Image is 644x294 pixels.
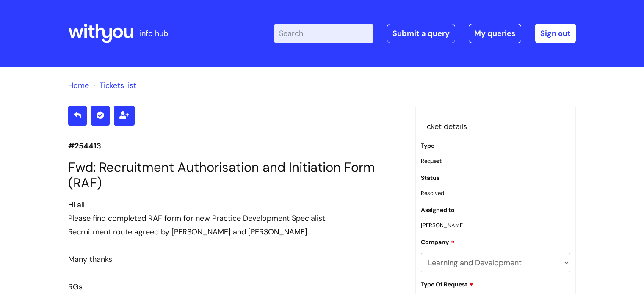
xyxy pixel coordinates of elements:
[535,24,576,43] a: Sign out
[274,24,373,43] input: Search
[68,280,403,294] div: RGs
[68,253,403,266] div: Many thanks
[421,188,571,198] p: Resolved
[421,120,571,133] h3: Ticket details
[421,174,439,181] label: Status
[68,139,403,153] p: #254413
[274,24,576,43] div: | -
[68,159,403,191] h1: Fwd: Recruitment Authorisation and Initiation Form (RAF)
[68,225,403,239] div: Recruitment route agreed by [PERSON_NAME] and [PERSON_NAME] .
[140,27,168,40] p: info hub
[68,80,89,91] a: Home
[421,142,434,149] label: Type
[421,280,473,288] label: Type Of Request
[100,80,136,91] a: Tickets list
[68,212,403,225] div: Please find completed RAF form for new Practice Development Specialist.
[91,79,136,92] li: Tickets list
[469,24,521,43] a: My queries
[421,237,455,246] label: Company
[421,220,571,230] p: [PERSON_NAME]
[421,156,571,166] p: Request
[421,206,455,214] label: Assigned to
[387,24,455,43] a: Submit a query
[68,79,89,92] li: Solution home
